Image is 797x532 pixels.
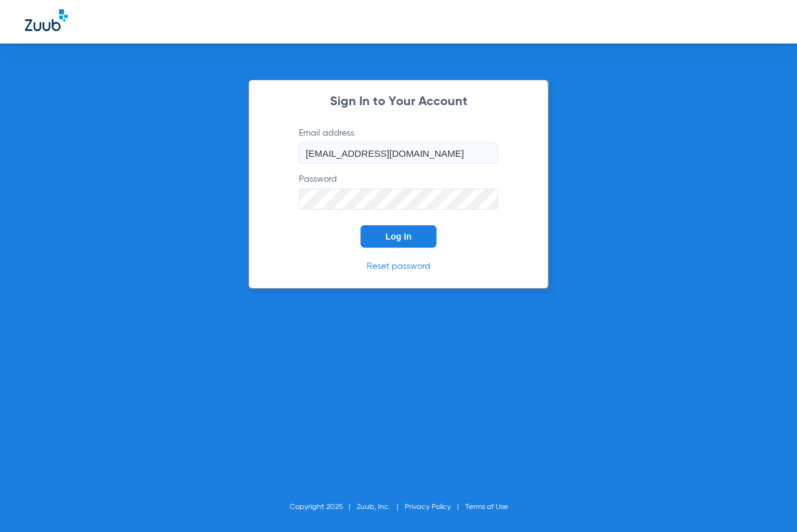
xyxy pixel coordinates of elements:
[299,173,498,210] label: Password
[280,96,517,108] h2: Sign In to Your Account
[405,503,451,511] a: Privacy Policy
[385,231,412,241] span: Log In
[299,189,498,210] input: Password
[735,472,797,532] iframe: Chat Widget
[361,225,436,248] button: Log In
[465,503,508,511] a: Terms of Use
[367,262,430,271] a: Reset password
[299,142,498,164] input: Email address
[357,501,405,513] li: Zuub, Inc.
[290,501,357,513] li: Copyright 2025
[25,9,68,31] img: Zuub Logo
[299,127,498,164] label: Email address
